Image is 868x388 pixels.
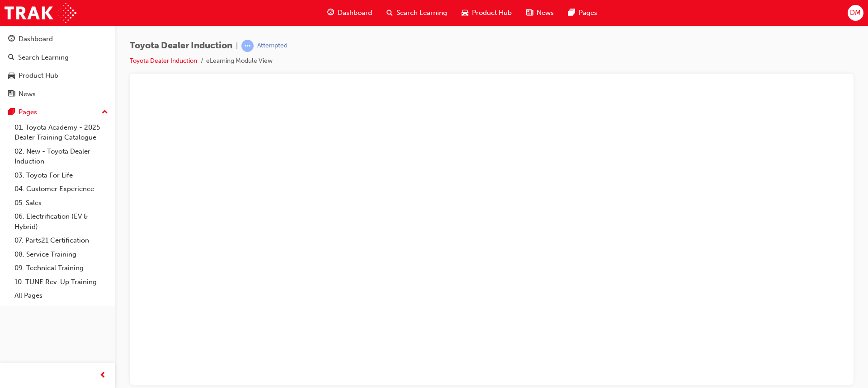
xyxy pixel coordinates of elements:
a: Toyota Dealer Induction [130,57,197,65]
a: 08. Service Training [11,248,112,262]
a: 01. Toyota Academy - 2025 Dealer Training Catalogue [11,121,112,145]
span: Search Learning [396,8,447,18]
span: car-icon [8,72,15,80]
a: 06. Electrification (EV & Hybrid) [11,210,112,234]
span: DM [850,8,861,18]
a: 04. Customer Experience [11,182,112,196]
a: 02. New - Toyota Dealer Induction [11,145,112,168]
a: pages-iconPages [561,4,604,22]
span: Pages [579,8,597,18]
span: Dashboard [338,8,372,18]
span: | [236,41,238,51]
button: DashboardSearch LearningProduct HubNews [4,29,112,104]
a: 05. Sales [11,196,112,210]
div: Attempted [257,42,288,50]
a: 10. TUNE Rev-Up Training [11,275,112,289]
span: prev-icon [99,370,106,381]
div: News [19,89,36,99]
span: Toyota Dealer Induction [130,41,232,51]
a: Search Learning [4,49,112,66]
span: search-icon [8,54,14,62]
span: car-icon [462,7,468,19]
img: Trak [5,3,76,23]
span: news-icon [526,7,533,19]
div: Product Hub [19,70,58,81]
span: pages-icon [8,108,15,117]
span: guage-icon [8,35,15,43]
a: news-iconNews [519,4,561,22]
a: 09. Technical Training [11,261,112,275]
span: up-icon [102,107,108,118]
span: News [537,8,554,18]
a: guage-iconDashboard [320,4,379,22]
a: car-iconProduct Hub [454,4,519,22]
div: Search Learning [18,52,69,63]
li: eLearning Module View [206,56,273,66]
button: Pages [4,104,112,121]
div: Pages [19,107,37,117]
span: news-icon [8,90,15,98]
a: 07. Parts21 Certification [11,234,112,248]
span: Product Hub [472,8,512,18]
a: Product Hub [4,67,112,84]
span: learningRecordVerb_ATTEMPT-icon [241,40,254,52]
button: DM [848,5,863,21]
div: Dashboard [19,34,53,44]
a: 03. Toyota For Life [11,168,112,182]
span: pages-icon [568,7,575,19]
a: Dashboard [4,31,112,47]
a: News [4,86,112,103]
span: guage-icon [327,7,334,19]
span: search-icon [387,7,393,19]
a: search-iconSearch Learning [379,4,454,22]
a: All Pages [11,289,112,303]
